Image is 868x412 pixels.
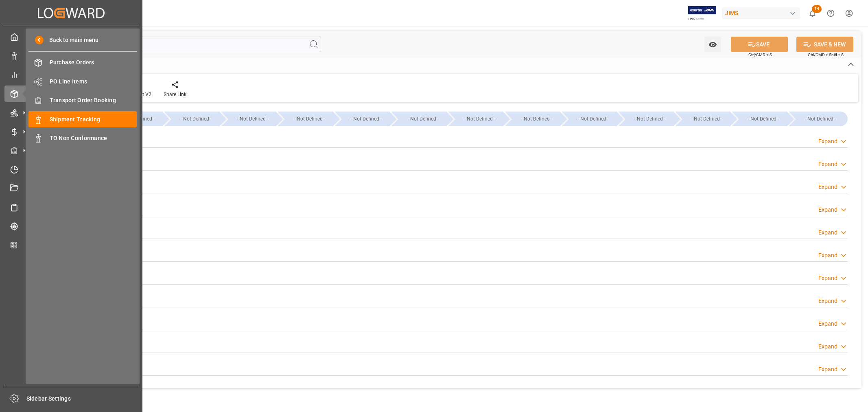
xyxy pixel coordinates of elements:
[818,137,837,146] div: Expand
[457,112,503,126] div: --Not Defined--
[448,112,503,126] div: --Not Defined--
[26,394,139,403] span: Sidebar Settings
[570,112,617,126] div: --Not Defined--
[50,77,137,86] span: PO Line Items
[28,130,137,146] a: TO Non Conformance
[4,218,138,234] a: Tracking Shipment
[164,112,219,126] div: --Not Defined--
[822,4,840,22] button: Help Center
[391,112,446,126] div: --Not Defined--
[4,48,138,64] a: Data Management
[28,111,137,127] a: Shipment Tracking
[28,92,137,108] a: Transport Order Booking
[221,112,276,126] div: --Not Defined--
[37,37,321,52] input: Search Fields
[796,37,853,52] button: SAVE & NEW
[818,251,837,260] div: Expand
[684,112,730,126] div: --Not Defined--
[50,115,137,124] span: Shipment Tracking
[164,91,186,98] div: Share Link
[4,199,138,215] a: Sailing Schedules
[50,58,137,67] span: Purchase Orders
[789,112,848,126] div: --Not Defined--
[722,7,800,19] div: JIMS
[335,112,389,126] div: --Not Defined--
[740,112,787,126] div: --Not Defined--
[278,112,332,126] div: --Not Defined--
[4,161,138,177] a: Timeslot Management V2
[808,52,844,58] span: Ctrl/CMD + Shift + S
[28,73,137,89] a: PO Line Items
[343,112,389,126] div: --Not Defined--
[513,112,560,126] div: --Not Defined--
[50,96,137,105] span: Transport Order Booking
[4,29,138,45] a: My Cockpit
[28,55,137,70] a: Purchase Orders
[619,112,673,126] div: --Not Defined--
[676,112,730,126] div: --Not Defined--
[818,183,837,191] div: Expand
[400,112,446,126] div: --Not Defined--
[731,37,788,52] button: SAVE
[818,320,837,328] div: Expand
[627,112,673,126] div: --Not Defined--
[818,365,837,374] div: Expand
[818,160,837,169] div: Expand
[44,36,98,44] span: Back to main menu
[818,206,837,214] div: Expand
[818,342,837,351] div: Expand
[818,297,837,305] div: Expand
[797,112,844,126] div: --Not Defined--
[818,228,837,237] div: Expand
[688,6,716,20] img: Exertis%20JAM%20-%20Email%20Logo.jpg_1722504956.jpg
[4,180,138,196] a: Document Management
[505,112,560,126] div: --Not Defined--
[286,112,332,126] div: --Not Defined--
[812,5,822,13] span: 14
[704,37,721,52] button: open menu
[108,112,162,126] div: --Not Defined--
[50,134,137,142] span: TO Non Conformance
[562,112,617,126] div: --Not Defined--
[803,4,822,22] button: show 14 new notifications
[818,274,837,283] div: Expand
[722,5,803,21] button: JIMS
[230,112,276,126] div: --Not Defined--
[4,67,138,83] a: My Reports
[173,112,219,126] div: --Not Defined--
[732,112,787,126] div: --Not Defined--
[4,237,138,253] a: CO2 Calculator
[748,52,772,58] span: Ctrl/CMD + S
